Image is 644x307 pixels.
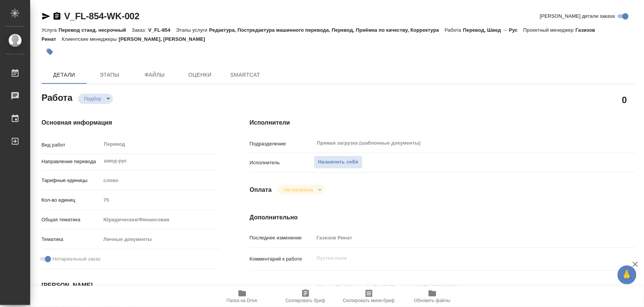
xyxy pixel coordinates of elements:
p: Общая тематика [41,216,101,224]
p: Вид работ [41,141,101,149]
button: Скопировать мини-бриф [337,286,401,307]
p: [PERSON_NAME], [PERSON_NAME] [119,36,211,42]
p: Исполнитель [250,159,314,167]
p: Работа [445,27,463,33]
span: Скопировать мини-бриф [343,298,395,303]
span: Нотариальный заказ [52,255,100,263]
span: Скопировать бриф [286,298,325,303]
p: Клиентские менеджеры [62,36,119,42]
button: Скопировать бриф [274,286,337,307]
a: V_FL-854-WK-002 [64,11,140,21]
p: Перевод станд. несрочный [58,27,132,33]
p: Последнее изменение [250,234,314,242]
h4: Основная информация [41,118,220,127]
span: SmartCat [227,70,263,80]
span: Этапы [91,70,128,80]
div: Юридическая/Финансовая [101,213,219,226]
h2: Работа [41,90,72,104]
button: Скопировать ссылку [52,12,61,21]
span: 🙏 [621,267,633,283]
textarea: /Clients/FL_V/Orders/V_FL-854/Translated/V_FL-854-WK-002 [314,281,603,294]
div: Личные документы [101,233,219,246]
span: [PERSON_NAME] детали заказа [540,12,615,20]
p: Тематика [41,236,101,243]
p: Путь на drive [250,284,314,292]
h2: 0 [622,93,627,106]
button: Скопировать ссылку для ЯМессенджера [41,12,51,21]
p: Тарифные единицы [41,177,101,184]
span: Папка на Drive [227,298,258,303]
p: Проектный менеджер [523,27,575,33]
div: Подбор [278,185,324,195]
p: Редактура, Постредактура машинного перевода, Перевод, Приёмка по качеству, Корректура [209,27,444,33]
p: Кол-во единиц [41,196,101,204]
p: Подразделение [250,140,314,148]
p: Перевод, Швед → Рус [463,27,523,33]
p: V_FL-854 [148,27,176,33]
p: Заказ: [132,27,148,33]
span: Детали [46,70,82,80]
button: Папка на Drive [211,286,274,307]
button: Добавить тэг [41,43,58,60]
p: Комментарий к работе [250,255,314,263]
h4: Оплата [250,185,272,194]
div: Подбор [78,94,113,104]
p: Услуга [41,27,58,33]
span: Обновить файлы [414,298,450,303]
h4: Дополнительно [250,213,636,222]
h4: [PERSON_NAME] [41,281,220,290]
span: Файлы [137,70,173,80]
p: Этапы услуги [176,27,209,33]
button: 🙏 [618,265,636,284]
button: Не оплачена [281,187,315,193]
span: Оценки [182,70,218,80]
input: Пустое поле [101,194,219,205]
button: Обновить файлы [401,286,464,307]
input: Пустое поле [314,232,603,243]
div: слово [101,174,219,187]
button: Подбор [82,96,104,102]
button: Назначить себя [314,156,362,169]
span: Назначить себя [318,158,358,167]
h4: Исполнители [250,118,636,127]
p: Направление перевода [41,158,101,165]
